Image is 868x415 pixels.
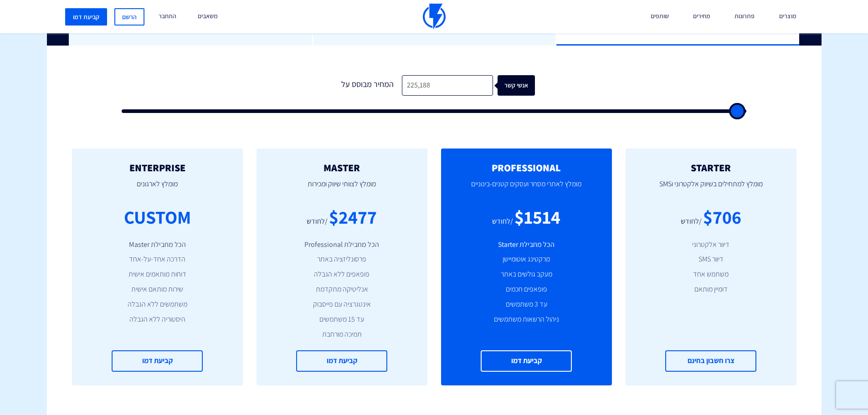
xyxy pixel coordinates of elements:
[270,254,414,265] li: פרסונליזציה באתר
[455,269,598,280] li: מעקב גולשים באתר
[514,204,560,230] div: $1514
[639,162,783,173] h2: STARTER
[86,299,229,310] li: משתמשים ללא הגבלה
[334,75,402,96] div: המחיר מבוסס על
[455,314,598,325] li: ניהול הרשאות משתמשים
[503,75,540,96] div: אנשי קשר
[270,240,414,250] li: הכל מחבילת Professional
[270,314,414,325] li: עד 15 משתמשים
[86,162,229,173] h2: ENTERPRISE
[270,299,414,310] li: אינטגרציה עם פייסבוק
[65,8,107,26] a: קביעת דמו
[639,240,783,250] li: דיוור אלקטרוני
[86,240,229,250] li: הכל מחבילת Master
[665,350,756,372] a: צרו חשבון בחינם
[481,350,572,372] a: קביעת דמו
[639,173,783,204] p: מומלץ למתחילים בשיווק אלקטרוני וSMS
[455,173,598,204] p: מומלץ לאתרי מסחר ועסקים קטנים-בינוניים
[270,284,414,295] li: אנליטיקה מתקדמת
[114,8,144,26] a: הרשם
[270,269,414,280] li: פופאפים ללא הגבלה
[455,299,598,310] li: עד 3 משתמשים
[639,269,783,280] li: משתמש אחד
[86,314,229,325] li: היסטוריה ללא הגבלה
[296,350,387,372] a: קביעת דמו
[307,216,328,227] div: /לחודש
[639,284,783,295] li: דומיין מותאם
[124,204,191,230] div: CUSTOM
[639,254,783,265] li: דיוור SMS
[270,162,414,173] h2: MASTER
[86,254,229,265] li: הדרכה אחד-על-אחד
[270,329,414,340] li: תמיכה מורחבת
[112,350,203,372] a: קביעת דמו
[455,254,598,265] li: מרקטינג אוטומיישן
[455,240,598,250] li: הכל מחבילת Starter
[270,173,414,204] p: מומלץ לצוותי שיווק ומכירות
[86,284,229,295] li: שירות מותאם אישית
[681,216,702,227] div: /לחודש
[455,162,598,173] h2: PROFESSIONAL
[329,204,377,230] div: $2477
[455,284,598,295] li: פופאפים חכמים
[86,269,229,280] li: דוחות מותאמים אישית
[492,216,513,227] div: /לחודש
[703,204,741,230] div: $706
[86,173,229,204] p: מומלץ לארגונים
